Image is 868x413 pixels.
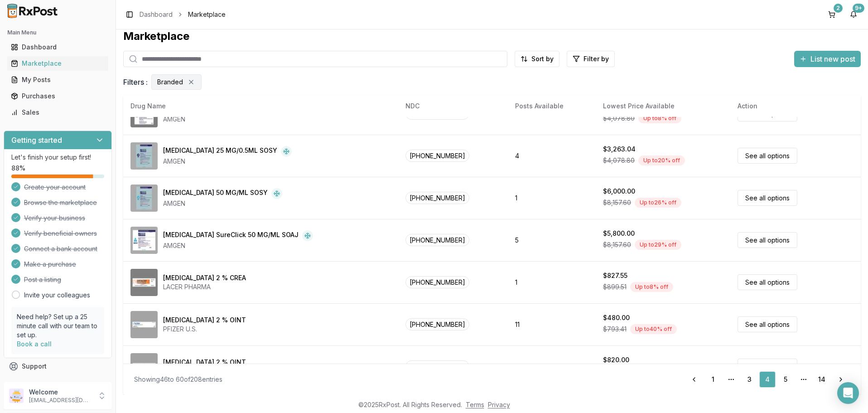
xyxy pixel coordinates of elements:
[603,313,630,322] div: $480.00
[4,89,112,103] button: Purchases
[163,241,313,250] div: AMGEN
[730,95,861,117] th: Action
[11,164,25,173] span: 88 %
[685,371,703,388] a: Go to previous page
[508,261,596,303] td: 1
[163,273,246,282] div: [MEDICAL_DATA] 2 % CREA
[630,324,677,334] div: Up to 40 % off
[24,214,85,223] span: Verify your business
[508,177,596,219] td: 1
[11,43,105,52] div: Dashboard
[630,282,673,292] div: Up to 8 % off
[29,397,92,404] p: [EMAIL_ADDRESS][DOMAIN_NAME]
[130,311,158,338] img: Eucrisa 2 % OINT
[603,156,635,165] span: $4,078.80
[134,375,222,384] div: Showing 46 to 60 of 208 entries
[603,355,629,364] div: $820.00
[583,54,609,63] span: Filter by
[635,198,681,208] div: Up to 26 % off
[405,192,469,204] span: [PHONE_NUMBER]
[140,10,173,19] a: Dashboard
[163,282,246,292] div: LACER PHARMA
[567,51,615,67] button: Filter by
[705,371,721,388] a: 1
[508,135,596,177] td: 4
[508,345,596,388] td: 6
[163,199,282,208] div: AMGEN
[603,240,631,249] span: $8,157.60
[635,240,681,250] div: Up to 29 % off
[466,401,484,408] a: Terms
[759,371,776,388] a: 4
[810,53,855,64] span: List new post
[7,104,108,121] a: Sales
[603,187,635,196] div: $6,000.00
[603,198,631,207] span: $8,157.60
[163,316,246,325] div: [MEDICAL_DATA] 2 % OINT
[24,291,90,300] a: Invite your colleagues
[405,276,469,288] span: [PHONE_NUMBER]
[163,146,277,157] div: [MEDICAL_DATA] 25 MG/0.5ML SOSY
[130,269,158,296] img: Ertaczo 2 % CREA
[7,29,108,36] h2: Main Menu
[738,359,797,374] a: See all options
[531,54,554,63] span: Sort by
[4,358,112,374] button: Support
[7,55,108,72] a: Marketplace
[508,303,596,345] td: 11
[508,95,596,117] th: Posts Available
[685,371,850,388] nav: pagination
[157,78,183,87] span: Branded
[832,371,850,388] a: Go to next page
[834,4,843,13] div: 2
[130,185,158,212] img: Enbrel 50 MG/ML SOSY
[405,150,469,162] span: [PHONE_NUMBER]
[130,353,158,380] img: Eucrisa 2 % OINT
[7,72,108,88] a: My Posts
[163,325,246,334] div: PFIZER U.S.
[638,155,685,165] div: Up to 20 % off
[17,340,52,348] a: Book a call
[825,7,839,22] a: 2
[405,234,469,246] span: [PHONE_NUMBER]
[777,371,794,388] a: 5
[163,230,299,241] div: [MEDICAL_DATA] SureClick 50 MG/ML SOAJ
[4,56,112,71] button: Marketplace
[738,274,797,290] a: See all options
[11,108,105,117] div: Sales
[24,183,86,192] span: Create your account
[163,115,292,124] div: AMGEN
[187,78,196,87] button: Remove Branded filter
[11,59,105,68] div: Marketplace
[24,198,97,207] span: Browse the marketplace
[738,232,797,248] a: See all options
[837,382,859,404] div: Open Intercom Messenger
[7,88,108,104] a: Purchases
[603,229,635,238] div: $5,800.00
[188,10,226,19] span: Marketplace
[22,378,53,387] span: Feedback
[488,401,510,408] a: Privacy
[603,282,627,292] span: $899.51
[29,388,92,397] p: Welcome
[24,229,97,238] span: Verify beneficial owners
[11,153,104,162] p: Let's finish your setup first!
[163,358,246,367] div: [MEDICAL_DATA] 2 % OINT
[17,312,99,340] p: Need help? Set up a 25 minute call with our team to set up.
[738,190,797,206] a: See all options
[7,39,108,55] a: Dashboard
[515,51,559,67] button: Sort by
[123,95,398,117] th: Drug Name
[603,271,627,280] div: $827.55
[11,75,105,84] div: My Posts
[163,188,268,199] div: [MEDICAL_DATA] 50 MG/ML SOSY
[11,135,62,146] h3: Getting started
[405,360,469,373] span: [PHONE_NUMBER]
[24,260,76,269] span: Make a purchase
[11,92,105,101] div: Purchases
[794,55,861,64] a: List new post
[638,113,681,123] div: Up to 8 % off
[794,51,861,67] button: List new post
[738,316,797,332] a: See all options
[405,318,469,330] span: [PHONE_NUMBER]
